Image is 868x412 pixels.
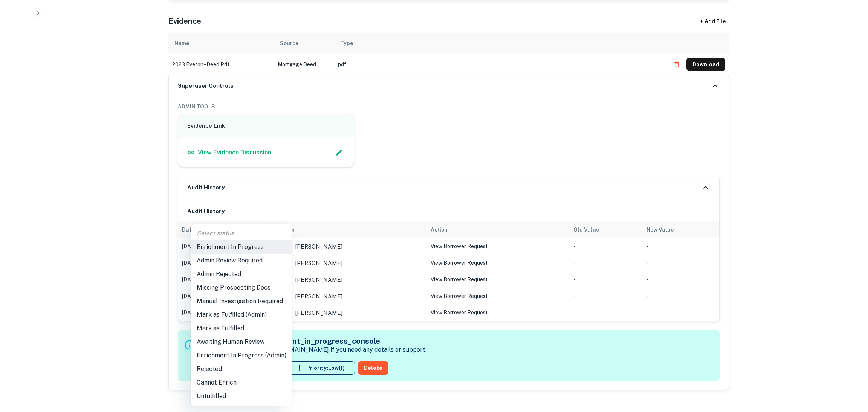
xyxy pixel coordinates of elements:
[191,308,292,322] li: Mark as Fulfilled (Admin)
[191,349,292,362] li: Enrichment In Progress (Admin)
[191,240,292,254] li: Enrichment In Progress
[191,335,292,349] li: Awaiting Human Review
[191,254,292,267] li: Admin Review Required
[830,352,868,388] iframe: Chat Widget
[191,376,292,389] li: Cannot Enrich
[191,295,292,308] li: Manual Investigation Required
[191,322,292,335] li: Mark as Fulfilled
[191,267,292,281] li: Admin Rejected
[191,281,292,295] li: Missing Prospecting Docs
[191,362,292,376] li: Rejected
[191,389,292,403] li: Unfulfilled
